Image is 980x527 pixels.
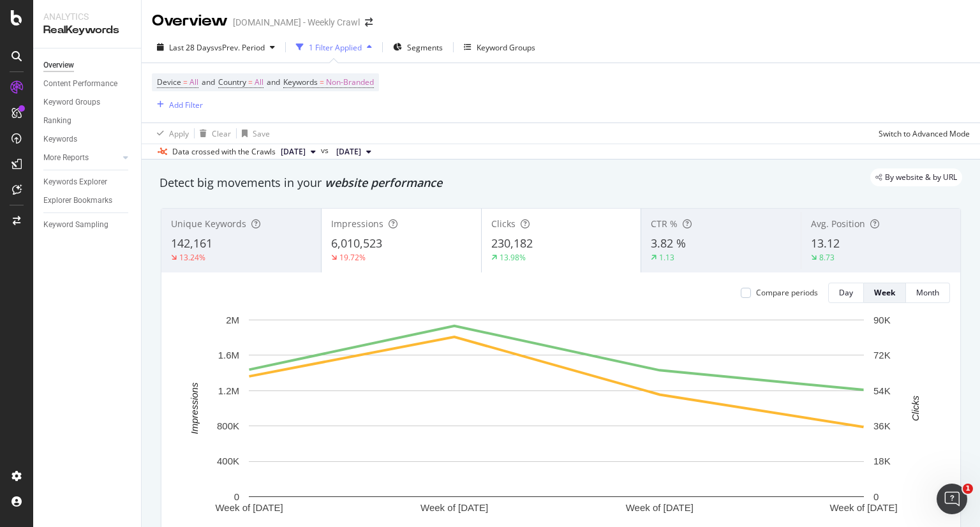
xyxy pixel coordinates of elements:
[233,16,360,29] div: [DOMAIN_NAME] - Weekly Crawl
[910,395,921,420] text: Clicks
[43,114,132,128] a: Ranking
[43,77,132,91] a: Content Performance
[281,146,306,158] span: 2025 Oct. 6th
[157,77,181,87] span: Device
[365,18,373,27] div: arrow-right-arrow-left
[885,174,957,181] span: By website & by URL
[321,145,331,156] span: vs
[217,456,239,466] text: 400K
[291,37,377,57] button: 1 Filter Applied
[152,123,189,144] button: Apply
[214,42,265,53] span: vs Prev. Period
[43,151,89,165] div: More Reports
[189,73,198,91] span: All
[43,96,100,109] div: Keyword Groups
[43,133,77,146] div: Keywords
[43,194,132,207] a: Explorer Bookmarks
[152,37,280,57] button: Last 28 DaysvsPrev. Period
[169,128,189,139] div: Apply
[459,37,540,57] button: Keyword Groups
[819,252,835,263] div: 8.73
[215,502,283,513] text: Week of [DATE]
[874,287,895,298] div: Week
[963,484,973,494] span: 1
[276,144,321,160] button: [DATE]
[171,218,246,230] span: Unique Keywords
[331,235,382,251] span: 6,010,523
[189,382,200,434] text: Impressions
[226,315,239,325] text: 2M
[172,146,276,158] div: Data crossed with the Crawls
[626,502,694,513] text: Week of [DATE]
[218,350,239,360] text: 1.6M
[756,287,818,298] div: Compare periods
[43,59,132,72] a: Overview
[864,283,906,303] button: Week
[339,252,366,263] div: 19.72%
[43,59,74,72] div: Overview
[169,42,214,53] span: Last 28 Days
[237,123,270,144] button: Save
[195,123,231,144] button: Clear
[873,123,970,144] button: Switch to Advanced Mode
[407,42,443,53] span: Segments
[152,10,228,32] div: Overview
[43,175,107,189] div: Keywords Explorer
[267,77,280,87] span: and
[43,10,131,23] div: Analytics
[477,42,535,53] div: Keyword Groups
[879,128,970,139] div: Switch to Advanced Mode
[873,491,879,502] text: 0
[937,484,967,514] iframe: Intercom live chat
[873,456,891,466] text: 18K
[388,37,448,57] button: Segments
[916,287,939,298] div: Month
[152,97,203,112] button: Add Filter
[248,77,253,87] span: =
[500,252,526,263] div: 13.98%
[829,502,897,513] text: Week of [DATE]
[811,218,865,230] span: Avg. Position
[839,287,853,298] div: Day
[43,77,117,91] div: Content Performance
[326,73,374,91] span: Non-Branded
[43,218,108,232] div: Keyword Sampling
[212,128,231,139] div: Clear
[651,218,678,230] span: CTR %
[331,218,383,230] span: Impressions
[183,77,188,87] span: =
[43,133,132,146] a: Keywords
[491,218,516,230] span: Clicks
[811,235,840,251] span: 13.12
[217,420,239,431] text: 800K
[218,385,239,396] text: 1.2M
[873,420,891,431] text: 36K
[873,350,891,360] text: 72K
[491,235,533,251] span: 230,182
[870,168,962,186] div: legacy label
[336,146,361,158] span: 2025 Sep. 11th
[202,77,215,87] span: and
[320,77,324,87] span: =
[331,144,376,160] button: [DATE]
[234,491,239,502] text: 0
[828,283,864,303] button: Day
[659,252,674,263] div: 1.13
[43,194,112,207] div: Explorer Bookmarks
[420,502,488,513] text: Week of [DATE]
[309,42,362,53] div: 1 Filter Applied
[253,128,270,139] div: Save
[283,77,318,87] span: Keywords
[873,385,891,396] text: 54K
[255,73,264,91] span: All
[171,235,212,251] span: 142,161
[43,96,132,109] a: Keyword Groups
[179,252,205,263] div: 13.24%
[43,175,132,189] a: Keywords Explorer
[169,100,203,110] div: Add Filter
[906,283,950,303] button: Month
[43,151,119,165] a: More Reports
[873,315,891,325] text: 90K
[43,23,131,38] div: RealKeywords
[43,218,132,232] a: Keyword Sampling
